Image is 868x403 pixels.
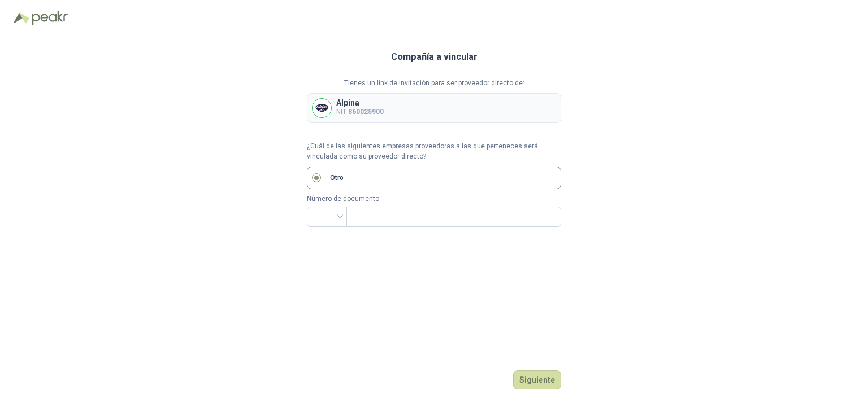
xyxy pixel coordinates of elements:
p: Tienes un link de invitación para ser proveedor directo de: [307,78,561,89]
img: Peakr [32,11,68,25]
p: NIT [336,107,384,117]
p: ¿Cuál de las siguientes empresas proveedoras a las que perteneces será vinculada como su proveedo... [307,141,561,163]
b: 860025900 [348,108,384,116]
p: Alpina [336,99,384,107]
button: Siguiente [513,370,561,389]
p: Otro [330,173,344,183]
p: Número de documento [307,194,561,204]
img: Company Logo [313,99,331,117]
h3: Compañía a vincular [391,50,478,64]
img: Logo [14,12,29,24]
